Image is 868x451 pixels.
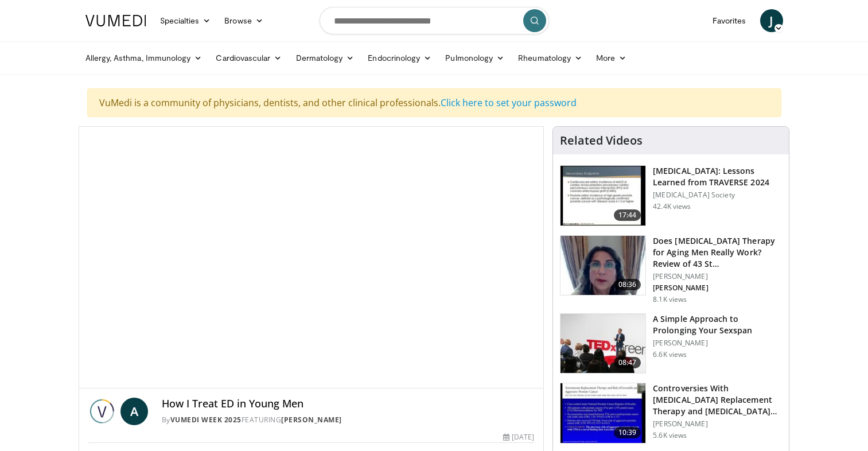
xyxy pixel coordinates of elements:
a: 10:39 Controversies With [MEDICAL_DATA] Replacement Therapy and [MEDICAL_DATA] Can… [PERSON_NAME]... [560,383,782,444]
a: [PERSON_NAME] [281,415,342,425]
span: 10:39 [614,427,641,438]
img: Vumedi Week 2025 [88,398,116,425]
p: [MEDICAL_DATA] Society [653,190,782,200]
a: Cardiovascular [209,46,289,69]
div: By FEATURING [162,415,535,425]
p: 5.6K views [653,431,687,440]
a: Click here to set your password [441,96,577,109]
a: Favorites [706,9,753,32]
img: 418933e4-fe1c-4c2e-be56-3ce3ec8efa3b.150x105_q85_crop-smart_upscale.jpg [560,383,645,443]
p: [PERSON_NAME] [653,272,782,281]
a: Pulmonology [438,46,511,69]
video-js: Video Player [79,127,544,388]
input: Search topics, interventions [320,7,549,34]
a: Specialties [153,9,218,32]
a: Browse [217,9,270,32]
a: Endocrinology [361,46,438,69]
img: 1317c62a-2f0d-4360-bee0-b1bff80fed3c.150x105_q85_crop-smart_upscale.jpg [560,166,645,226]
a: Allergy, Asthma, Immunology [79,46,209,69]
div: [DATE] [503,432,534,442]
a: A [120,398,148,425]
p: 8.1K views [653,295,687,304]
a: 17:44 [MEDICAL_DATA]: Lessons Learned from TRAVERSE 2024 [MEDICAL_DATA] Society 42.4K views [560,165,782,226]
p: 42.4K views [653,202,691,211]
span: 08:47 [614,357,641,368]
h3: [MEDICAL_DATA]: Lessons Learned from TRAVERSE 2024 [653,165,782,188]
img: VuMedi Logo [85,15,146,26]
span: 17:44 [614,209,641,221]
h4: Related Videos [560,134,643,147]
a: Dermatology [289,46,361,69]
div: VuMedi is a community of physicians, dentists, and other clinical professionals. [87,88,781,117]
h3: Controversies With [MEDICAL_DATA] Replacement Therapy and [MEDICAL_DATA] Can… [653,383,782,417]
p: [PERSON_NAME] [653,419,782,429]
h3: Does [MEDICAL_DATA] Therapy for Aging Men Really Work? Review of 43 St… [653,235,782,270]
span: 08:36 [614,279,641,290]
h3: A Simple Approach to Prolonging Your Sexspan [653,313,782,336]
a: Vumedi Week 2025 [170,415,242,425]
p: [PERSON_NAME] [653,339,782,348]
a: Rheumatology [511,46,589,69]
h4: How I Treat ED in Young Men [162,398,535,410]
p: [PERSON_NAME] [653,283,782,293]
a: J [760,9,783,32]
img: 4d4bce34-7cbb-4531-8d0c-5308a71d9d6c.150x105_q85_crop-smart_upscale.jpg [560,236,645,296]
a: 08:36 Does [MEDICAL_DATA] Therapy for Aging Men Really Work? Review of 43 St… [PERSON_NAME] [PERS... [560,235,782,304]
a: More [589,46,633,69]
p: 6.6K views [653,350,687,359]
a: 08:47 A Simple Approach to Prolonging Your Sexspan [PERSON_NAME] 6.6K views [560,313,782,374]
img: c4bd4661-e278-4c34-863c-57c104f39734.150x105_q85_crop-smart_upscale.jpg [560,314,645,374]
